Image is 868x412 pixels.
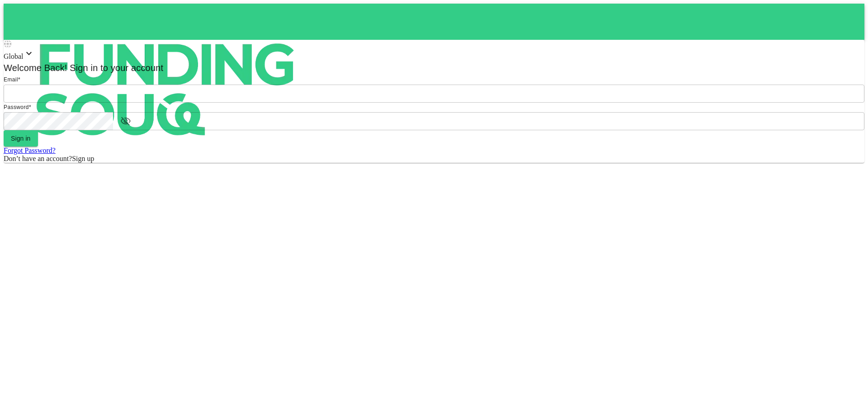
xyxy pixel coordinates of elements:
[4,4,329,175] img: logo
[4,4,864,40] a: logo
[4,48,864,61] div: Global
[4,147,56,154] a: Forgot Password?
[72,155,94,162] span: Sign up
[4,104,29,110] span: Password
[4,76,18,83] span: Email
[67,63,164,73] span: Sign in to your account
[4,63,67,73] span: Welcome Back!
[4,85,864,103] input: email
[4,130,38,147] button: Sign in
[4,112,113,130] input: password
[4,155,72,162] span: Don’t have an account?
